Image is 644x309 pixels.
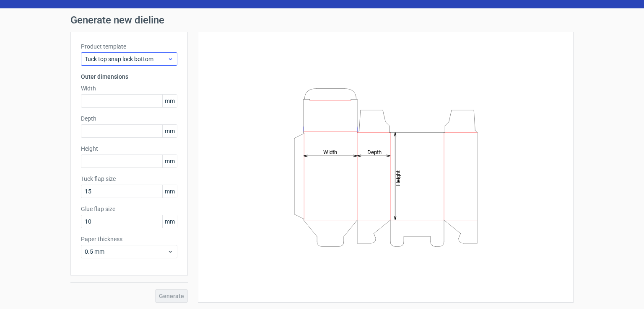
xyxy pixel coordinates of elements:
[162,125,177,137] span: mm
[81,175,177,183] label: Tuck flap size
[85,247,167,256] span: 0.5 mm
[162,215,177,228] span: mm
[162,95,177,107] span: mm
[81,205,177,213] label: Glue flap size
[162,185,177,198] span: mm
[70,15,574,25] h1: Generate new dieline
[81,235,177,243] label: Paper thickness
[81,42,177,51] label: Product template
[81,144,177,153] label: Height
[162,155,177,167] span: mm
[81,72,177,81] h3: Outer dimensions
[85,55,167,63] span: Tuck top snap lock bottom
[81,84,177,93] label: Width
[367,149,382,155] tspan: Depth
[395,170,401,185] tspan: Height
[323,149,337,155] tspan: Width
[81,114,177,123] label: Depth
